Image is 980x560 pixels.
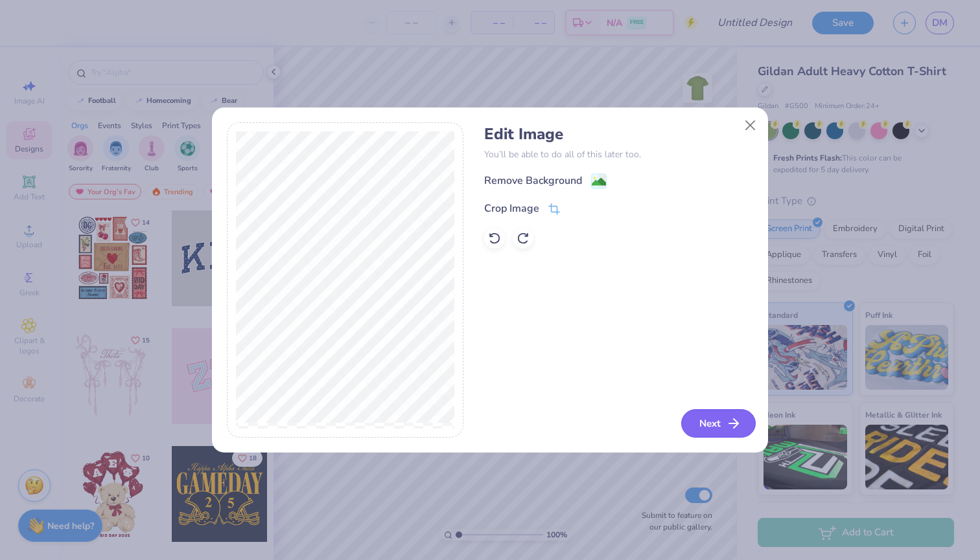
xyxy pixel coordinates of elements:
[738,113,763,138] button: Close
[681,409,756,438] button: Next
[484,125,753,144] h4: Edit Image
[484,173,582,188] div: Remove Background
[484,201,539,216] div: Crop Image
[484,148,753,161] p: You’ll be able to do all of this later too.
